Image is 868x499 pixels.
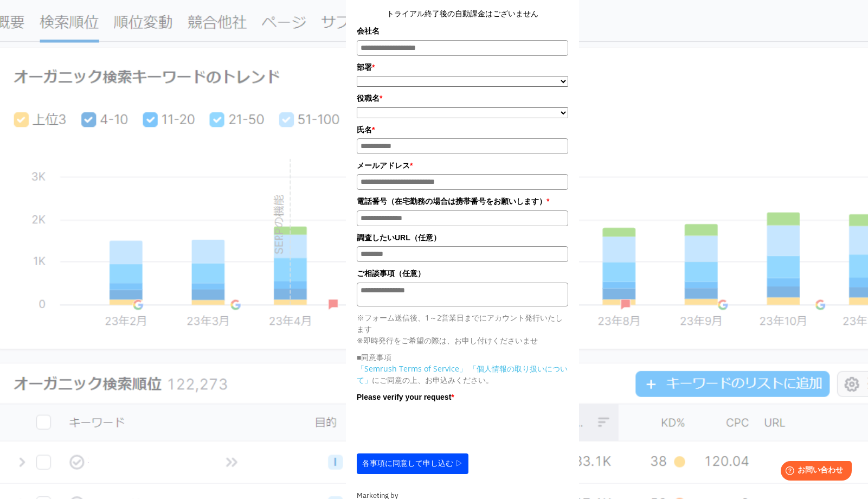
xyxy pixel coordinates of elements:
[357,391,568,403] label: Please verify your request
[357,61,568,73] label: 部署
[357,195,568,207] label: 電話番号（在宅勤務の場合は携帯番号をお願いします）
[357,351,568,363] p: ■同意事項
[357,453,468,474] button: 各事項に同意して申し込む ▷
[357,312,568,346] p: ※フォーム送信後、1～2営業日までにアカウント発行いたします ※即時発行をご希望の際は、お申し付けくださいませ
[771,457,856,487] iframe: Help widget launcher
[357,25,568,37] label: 会社名
[357,92,568,104] label: 役職名
[357,8,568,20] center: トライアル終了後の自動課金はございません
[357,232,568,244] label: 調査したいURL（任意）
[357,406,522,448] iframe: reCAPTCHA
[357,363,467,374] a: 「Semrush Terms of Service」
[357,363,568,385] a: 「個人情報の取り扱いについて」
[357,159,568,171] label: メールアドレス
[357,363,568,386] p: にご同意の上、お申込みください。
[357,267,568,279] label: ご相談事項（任意）
[357,124,568,136] label: 氏名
